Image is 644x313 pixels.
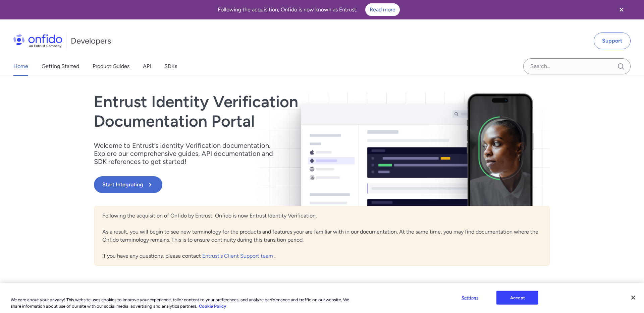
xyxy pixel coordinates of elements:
input: Onfido search input field [523,58,631,74]
a: Entrust's Client Support team [202,253,274,259]
div: Following the acquisition, Onfido is now known as Entrust. [8,3,609,16]
h1: Developers [71,36,111,46]
a: SDKs [164,57,177,76]
h1: Entrust Identity Verification Documentation Portal [94,92,413,131]
a: Start Integrating [94,176,413,193]
button: Settings [449,291,491,304]
a: API [143,57,151,76]
a: Read more [365,3,400,16]
a: Getting Started [42,57,79,76]
div: We care about your privacy! This website uses cookies to improve your experience, tailor content ... [11,290,354,310]
a: Support [594,33,631,49]
a: Product Guides [93,57,129,76]
p: Welcome to Entrust’s Identity Verification documentation. Explore our comprehensive guides, API d... [94,141,282,166]
a: More information about our cookie policy., opens in a new tab [199,304,226,309]
div: Following the acquisition of Onfido by Entrust, Onfido is now Entrust Identity Verification. As a... [94,206,550,266]
button: Close banner [609,1,634,18]
button: Accept [496,291,538,305]
button: Close [626,290,641,305]
svg: Close banner [618,6,626,14]
button: Start Integrating [94,176,162,193]
img: Onfido Logo [13,34,62,48]
a: Home [13,57,28,76]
